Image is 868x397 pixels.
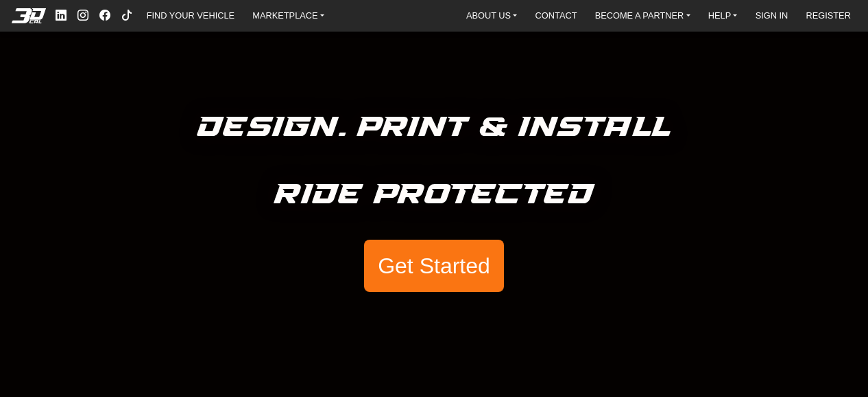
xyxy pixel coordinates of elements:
[364,240,504,292] button: Get Started
[800,7,856,24] a: REGISTER
[197,105,671,150] h5: Design. Print & Install
[590,7,696,24] a: BECOME A PARTNER
[461,7,522,24] a: ABOUT US
[703,7,743,24] a: HELP
[750,7,794,24] a: SIGN IN
[141,7,240,24] a: FIND YOUR VEHICLE
[530,7,583,24] a: CONTACT
[247,7,330,24] a: MARKETPLACE
[274,172,594,218] h5: Ride Protected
